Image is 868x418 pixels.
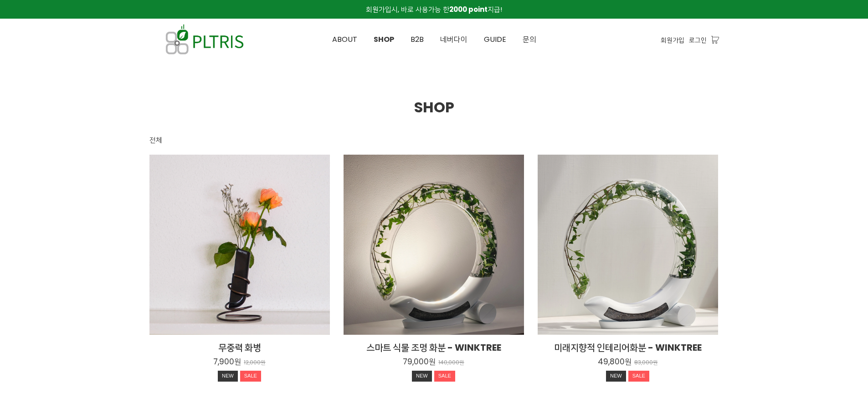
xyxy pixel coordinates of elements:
div: NEW [218,371,238,382]
div: SALE [434,371,455,382]
a: GUIDE [476,19,514,60]
a: 문의 [514,19,544,60]
h2: 미래지향적 인테리어화분 - WINKTREE [538,341,718,354]
h2: 스마트 식물 조명 화분 - WINKTREE [344,341,524,354]
a: 회원가입 [661,35,684,45]
p: 140,000원 [438,359,464,366]
a: 미래지향적 인테리어화분 - WINKTREE 49,800원 83,000원 NEWSALE [538,341,718,384]
p: 49,800원 [598,357,632,367]
div: NEW [606,371,626,382]
div: SALE [240,371,261,382]
a: 로그인 [689,35,707,45]
p: 12,000원 [244,359,266,366]
a: 네버다이 [432,19,476,60]
span: SHOP [374,34,394,45]
a: B2B [402,19,432,60]
a: 스마트 식물 조명 화분 - WINKTREE 79,000원 140,000원 NEWSALE [344,341,524,384]
span: 네버다이 [440,34,467,45]
a: 무중력 화병 7,900원 12,000원 NEWSALE [149,341,330,384]
p: 7,900원 [213,357,241,367]
strong: 2000 point [449,5,488,14]
span: B2B [411,34,424,45]
div: SALE [628,371,649,382]
a: ABOUT [324,19,365,60]
h2: 무중력 화병 [149,341,330,354]
span: 회원가입시, 바로 사용가능 한 지급! [366,5,502,14]
span: ABOUT [332,34,357,45]
span: SHOP [414,97,454,117]
div: NEW [412,371,432,382]
span: 문의 [523,34,536,45]
span: GUIDE [484,34,506,45]
p: 83,000원 [634,359,658,366]
p: 79,000원 [403,357,436,367]
a: SHOP [365,19,402,60]
div: 전체 [149,135,162,146]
